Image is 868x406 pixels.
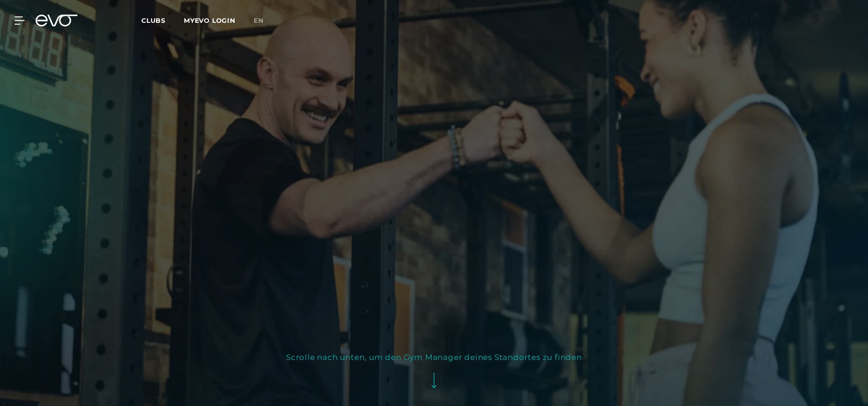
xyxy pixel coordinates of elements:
[254,16,275,26] a: en
[254,16,264,25] span: en
[286,350,582,364] div: Scrolle nach unten, um den Gym Manager deines Standortes zu finden
[184,16,235,25] a: MYEVO LOGIN
[141,16,184,25] a: Clubs
[286,350,582,397] button: Scrolle nach unten, um den Gym Manager deines Standortes zu finden
[141,16,166,25] span: Clubs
